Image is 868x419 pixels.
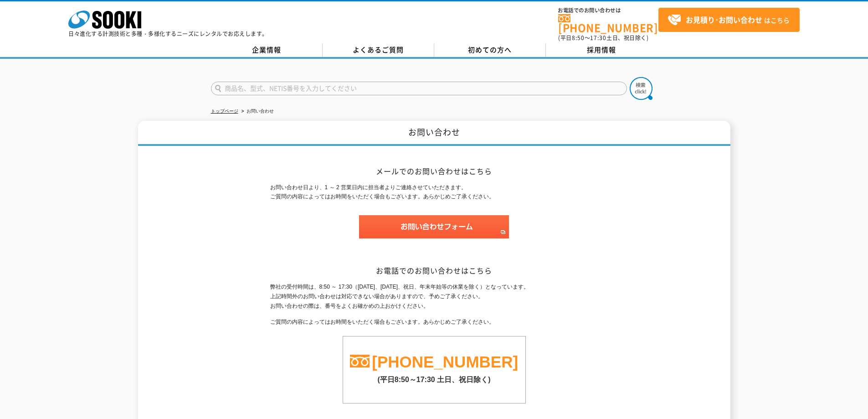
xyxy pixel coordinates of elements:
a: お問い合わせフォーム [359,230,509,237]
img: btn_search.png [630,77,652,100]
p: 弊社の受付時間は、8:50 ～ 17:30（[DATE]、[DATE]、祝日、年末年始等の休業を除く）となっています。 上記時間外のお問い合わせは対応できない場合がありますので、予めご了承くださ... [270,282,598,310]
p: 日々進化する計測技術と多種・多様化するニーズにレンタルでお応えします。 [68,31,268,36]
h2: メールでのお問い合わせはこちら [270,166,598,176]
a: トップページ [211,109,238,114]
span: お電話でのお問い合わせは [558,8,658,13]
a: [PHONE_NUMBER] [558,14,658,33]
a: 採用情報 [546,43,657,57]
strong: お見積り･お問い合わせ [686,14,762,25]
a: 企業情報 [211,43,323,57]
p: お問い合わせ日より、1 ～ 2 営業日内に担当者よりご連絡させていただきます。 ご質問の内容によってはお時間をいただく場合もございます。あらかじめご了承ください。 [270,183,598,202]
span: 17:30 [590,34,606,42]
img: お問い合わせフォーム [359,215,509,238]
input: 商品名、型式、NETIS番号を入力してください [211,82,627,95]
h2: お電話でのお問い合わせはこちら [270,266,598,275]
a: 初めての方へ [434,43,546,57]
li: お問い合わせ [240,107,274,116]
a: よくあるご質問 [323,43,434,57]
h1: お問い合わせ [138,121,730,146]
p: ご質問の内容によってはお時間をいただく場合もございます。あらかじめご了承ください。 [270,317,598,327]
p: (平日8:50～17:30 土日、祝日除く) [343,371,525,385]
a: [PHONE_NUMBER] [372,353,518,371]
a: お見積り･お問い合わせはこちら [658,8,800,32]
span: はこちら [668,13,790,27]
span: (平日 ～ 土日、祝日除く) [558,34,648,42]
span: 初めての方へ [468,45,512,55]
span: 8:50 [572,34,585,42]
